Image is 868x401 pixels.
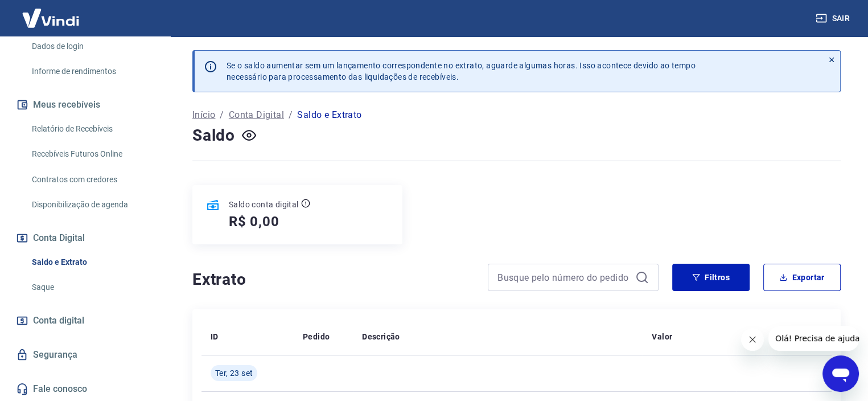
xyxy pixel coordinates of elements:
[215,367,253,379] span: Ter, 23 set
[822,355,859,392] iframe: Botão para abrir a janela de mensagens
[192,268,474,291] h4: Extrato
[229,212,279,231] h5: R$ 0,00
[768,326,859,351] iframe: Mensagem da empresa
[672,264,750,291] button: Filtros
[741,328,764,351] iframe: Fechar mensagem
[813,8,854,29] button: Sair
[192,108,215,122] a: Início
[192,124,235,147] h4: Saldo
[27,168,157,191] a: Contratos com credores
[14,92,157,117] button: Meus recebíveis
[14,308,157,333] a: Conta digital
[220,108,224,122] p: /
[27,193,157,216] a: Disponibilização de agenda
[289,108,293,122] p: /
[14,226,157,251] button: Conta Digital
[27,142,157,166] a: Recebíveis Futuros Online
[227,60,696,83] p: Se o saldo aumentar sem um lançamento correspondente no extrato, aguarde algumas horas. Isso acon...
[14,1,88,35] img: Vindi
[33,313,84,329] span: Conta digital
[27,60,157,83] a: Informe de rendimentos
[362,331,400,342] p: Descrição
[763,264,841,291] button: Exportar
[297,108,361,122] p: Saldo e Extrato
[14,342,157,367] a: Segurança
[27,276,157,299] a: Saque
[229,199,299,210] p: Saldo conta digital
[27,251,157,274] a: Saldo e Extrato
[229,108,284,122] a: Conta Digital
[211,331,219,342] p: ID
[27,35,157,58] a: Dados de login
[7,8,96,17] span: Olá! Precisa de ajuda?
[652,331,672,342] p: Valor
[303,331,330,342] p: Pedido
[27,117,157,141] a: Relatório de Recebíveis
[497,269,631,286] input: Busque pelo número do pedido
